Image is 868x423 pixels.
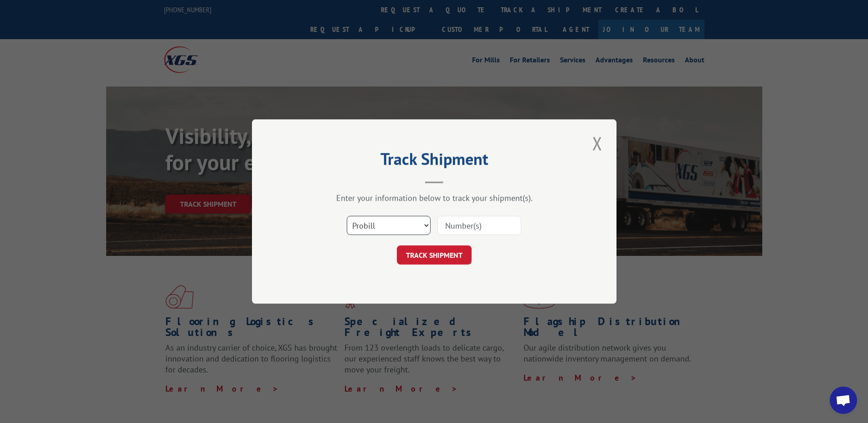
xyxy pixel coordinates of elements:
[830,387,857,414] a: Open chat
[298,193,571,203] div: Enter your information below to track your shipment(s).
[590,131,605,156] button: Close modal
[397,245,472,265] button: TRACK SHIPMENT
[298,153,571,170] h2: Track Shipment
[437,216,521,235] input: Number(s)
